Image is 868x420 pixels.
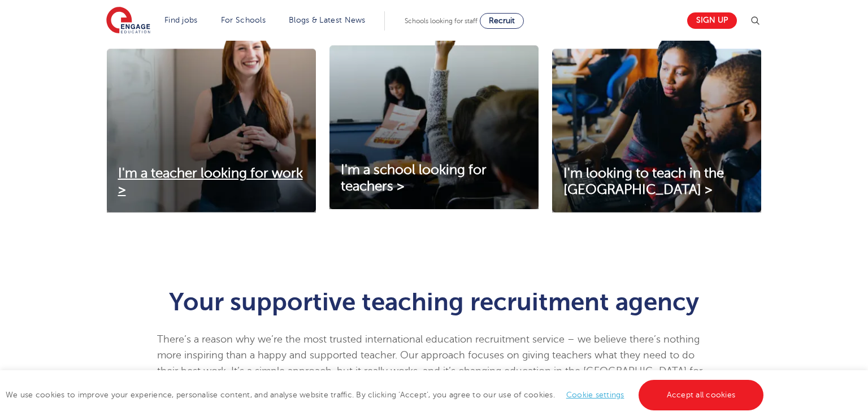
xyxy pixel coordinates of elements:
[552,166,761,198] a: I'm looking to teach in the [GEOGRAPHIC_DATA] >
[566,391,624,399] a: Cookie settings
[687,12,737,29] a: Sign up
[107,166,316,198] a: I'm a teacher looking for work >
[157,334,702,392] span: There’s a reason why we’re the most trusted international education recruitment service – we beli...
[329,162,539,195] a: I'm a school looking for teachers >
[341,162,487,194] span: I'm a school looking for teachers >
[164,16,198,24] a: Find jobs
[289,16,366,24] a: Blogs & Latest News
[563,166,724,197] span: I'm looking to teach in the [GEOGRAPHIC_DATA] >
[106,7,150,35] img: Engage Education
[107,24,316,213] img: I'm a teacher looking for work
[405,17,478,25] span: Schools looking for staff
[118,166,303,197] span: I'm a teacher looking for work >
[329,24,539,209] img: I'm a school looking for teachers
[639,380,764,410] a: Accept all cookies
[221,16,266,24] a: For Schools
[489,16,515,25] span: Recruit
[552,24,761,213] img: I'm looking to teach in the UK
[157,289,711,314] h1: Your supportive teaching recruitment agency
[480,13,524,29] a: Recruit
[6,391,766,399] span: We use cookies to improve your experience, personalise content, and analyse website traffic. By c...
